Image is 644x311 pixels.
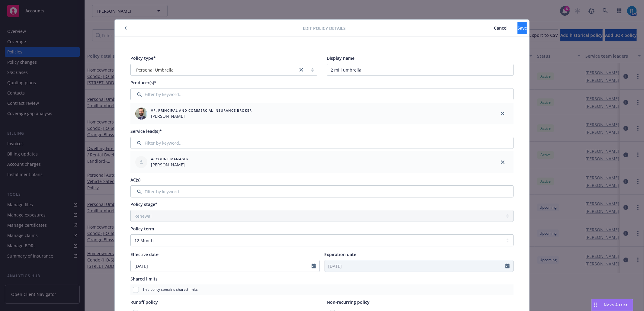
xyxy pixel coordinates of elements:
span: Nova Assist [604,302,628,307]
span: Non-recurring policy [327,299,370,305]
div: This policy contains shared limits [130,284,514,295]
input: Filter by keyword... [130,88,514,100]
input: Filter by keyword... [130,137,514,149]
button: Cancel [484,22,517,34]
span: Personal Umbrella [134,67,295,73]
a: close [499,110,506,117]
span: Cancel [494,25,508,31]
span: Policy type* [130,55,156,61]
span: Shared limits [130,276,158,282]
div: Drag to move [592,299,599,311]
a: close [499,159,506,166]
a: close [298,66,305,73]
span: Edit policy details [303,25,346,31]
span: AC(s) [130,177,140,183]
input: MM/DD/YYYY [131,260,312,272]
span: VP, Principal and Commercial Insurance Broker [151,108,252,113]
svg: Calendar [312,264,316,268]
span: [PERSON_NAME] [151,162,189,168]
span: Producer(s)* [130,80,156,85]
span: Display name [327,55,355,61]
input: MM/DD/YYYY [325,260,506,272]
span: Policy term [130,226,154,232]
button: Save [517,22,527,34]
span: Account Manager [151,156,189,162]
span: Service lead(s)* [130,128,162,134]
span: Personal Umbrella [136,67,174,73]
button: Nova Assist [591,299,633,311]
img: employee photo [135,107,147,120]
span: Policy stage* [130,201,158,207]
span: [PERSON_NAME] [151,113,252,119]
span: Effective date [130,252,159,257]
span: Runoff policy [130,299,158,305]
input: Filter by keyword... [130,185,514,197]
svg: Calendar [505,264,510,268]
span: Expiration date [325,252,357,257]
span: Save [517,25,527,31]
